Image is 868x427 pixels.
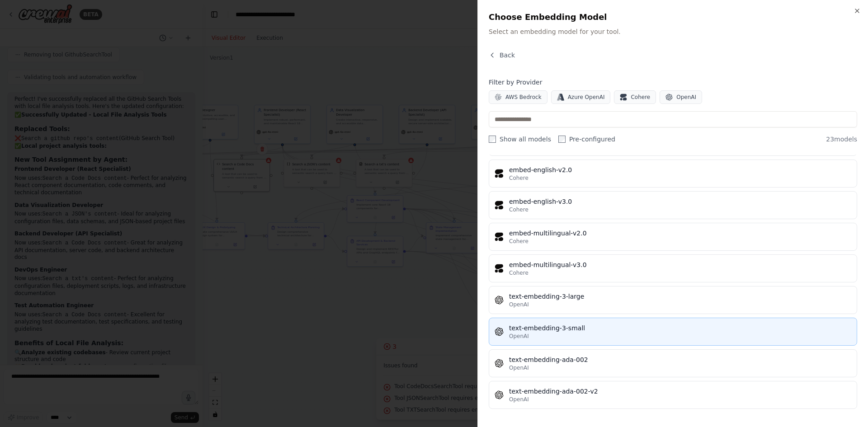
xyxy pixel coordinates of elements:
div: embed-multilingual-v2.0 [509,229,851,238]
span: Azure OpenAI [568,94,605,101]
span: OpenAI [509,301,529,308]
button: Back [489,51,515,60]
div: text-embedding-ada-002 [509,355,851,364]
button: text-embedding-ada-002OpenAI [489,349,857,377]
div: embed-multilingual-v3.0 [509,260,851,269]
button: embed-multilingual-v2.0Cohere [489,223,857,251]
button: embed-english-v3.0Cohere [489,191,857,219]
button: embed-english-v2.0Cohere [489,160,857,188]
label: Show all models [489,135,551,144]
input: Pre-configured [558,136,566,143]
button: OpenAI [660,90,702,104]
span: Cohere [509,269,528,277]
input: Show all models [489,136,496,143]
button: embed-multilingual-v3.0Cohere [489,254,857,282]
div: text-embedding-3-large [509,292,851,301]
button: text-embedding-3-smallOpenAI [489,318,857,346]
span: OpenAI [509,364,529,371]
span: Cohere [509,174,528,182]
div: text-embedding-3-small [509,324,851,333]
div: embed-english-v2.0 [509,165,851,174]
span: OpenAI [509,396,529,403]
label: Pre-configured [558,135,615,144]
h4: Filter by Provider [489,78,857,87]
p: Select an embedding model for your tool. [489,27,857,36]
span: Cohere [509,206,528,213]
span: OpenAI [676,94,696,101]
span: Back [500,51,515,60]
span: OpenAI [509,333,529,340]
span: Cohere [631,94,650,101]
span: AWS Bedrock [505,94,542,101]
button: text-embedding-3-largeOpenAI [489,286,857,314]
span: Cohere [509,238,528,245]
div: embed-english-v3.0 [509,197,851,206]
h2: Choose Embedding Model [489,11,857,23]
button: Cohere [614,90,656,104]
span: 23 models [826,135,857,144]
button: AWS Bedrock [489,90,547,104]
button: text-embedding-ada-002-v2OpenAI [489,381,857,409]
button: Azure OpenAI [551,90,611,104]
div: text-embedding-ada-002-v2 [509,387,851,396]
